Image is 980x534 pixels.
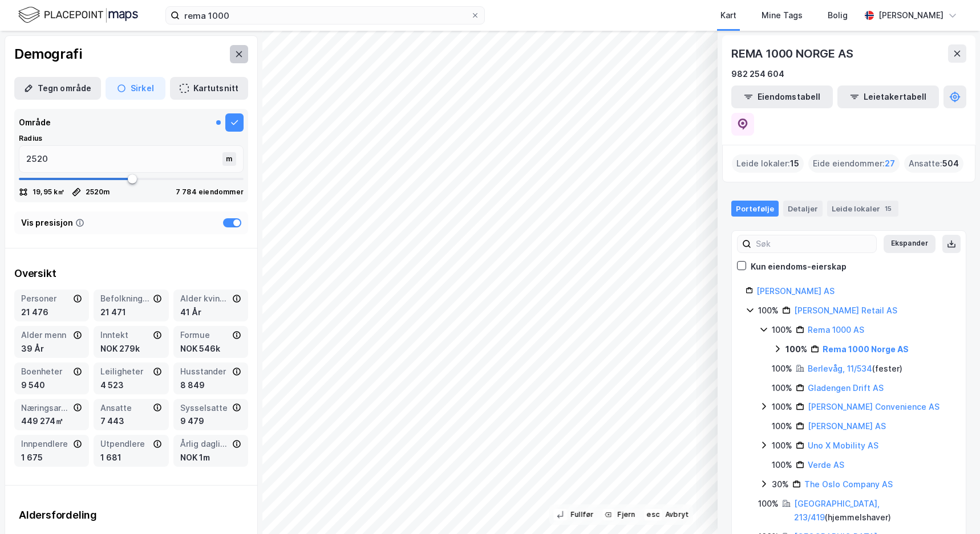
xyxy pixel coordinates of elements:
a: [PERSON_NAME] Retail AS [794,305,897,315]
input: Søk [751,235,876,252]
div: Leide lokaler [827,201,898,217]
input: Søk på adresse, matrikkel, gårdeiere, leietakere eller personer [180,7,471,24]
div: Alder kvinner [180,292,230,305]
div: Innpendlere [21,437,71,451]
div: ( hjemmelshaver ) [794,497,952,524]
div: 4 523 [100,378,161,392]
a: Berlevåg, 11/534 [808,364,872,373]
div: 100% [772,400,792,414]
button: Eiendomstabell [731,85,833,108]
div: Formue [180,328,230,342]
input: m [19,146,225,172]
a: [PERSON_NAME] AS [808,421,886,431]
div: Næringsareal [21,401,71,415]
div: Sysselsatte [180,401,230,415]
span: 27 [885,157,895,170]
div: 100% [772,439,792,453]
span: 15 [790,157,799,170]
div: Oversikt [14,267,248,280]
div: 100% [758,304,779,317]
div: Eide eiendommer : [808,154,900,173]
div: 9 479 [180,414,241,428]
a: [PERSON_NAME] AS [756,286,835,296]
div: [PERSON_NAME] [878,9,943,22]
div: 41 År [180,305,241,319]
div: 7 443 [100,414,161,428]
a: [GEOGRAPHIC_DATA], 213/419 [794,499,880,522]
div: Boenheter [21,365,71,378]
div: Personer [21,292,71,305]
div: 100% [772,381,792,395]
div: 7 784 eiendommer [176,187,244,197]
button: Ekspander [884,235,936,253]
div: 19,95 k㎡ [33,187,65,197]
img: logo.f888ab2527a4732fd821a326f86c7f29.svg [18,5,138,25]
div: 8 849 [180,378,241,392]
div: 15 [882,203,894,214]
div: 449 274㎡ [21,414,82,428]
div: 100% [772,362,792,376]
div: m [222,152,236,166]
div: 100% [758,497,779,511]
a: Uno X Mobility AS [808,441,878,450]
div: Område [19,116,51,129]
button: Leietakertabell [837,85,939,108]
div: Mine Tags [762,9,803,22]
div: Alder menn [21,328,71,342]
div: 100% [772,419,792,433]
div: Vis presisjon [21,216,73,230]
a: [PERSON_NAME] Convenience AS [808,402,939,411]
div: Portefølje [731,201,779,217]
div: 1 675 [21,451,82,464]
div: Aldersfordeling [19,508,244,522]
div: Inntekt [100,328,150,342]
div: ( fester ) [808,362,902,376]
div: Utpendlere [100,437,150,451]
div: NOK 546k [180,342,241,356]
div: 2520 m [86,187,110,197]
a: The Oslo Company AS [804,479,893,489]
div: 1 681 [100,451,161,464]
div: Kontrollprogram for chat [923,479,980,534]
a: Rema 1000 AS [808,325,864,335]
div: 21 476 [21,305,82,319]
div: Detaljer [783,201,823,217]
div: Bolig [828,9,848,22]
div: 21 471 [100,305,161,319]
div: Leiligheter [100,365,150,378]
div: NOK 279k [100,342,161,356]
button: Sirkel [106,77,165,100]
div: 100% [785,343,807,356]
div: Kart [720,9,736,22]
div: Leide lokaler : [732,154,804,173]
div: NOK 1m [180,451,241,464]
button: Tegn område [14,77,101,100]
div: 39 År [21,342,82,356]
button: Kartutsnitt [170,77,248,100]
div: Ansatte [100,401,150,415]
div: 100% [772,458,792,472]
a: Gladengen Drift AS [808,383,884,393]
div: Kun eiendoms-eierskap [751,260,847,274]
a: Rema 1000 Norge AS [823,344,909,354]
div: REMA 1000 NORGE AS [731,44,855,63]
div: 9 540 [21,378,82,392]
div: 30% [772,478,789,491]
a: Verde AS [808,460,844,470]
div: Radius [19,134,244,143]
iframe: Chat Widget [923,479,980,534]
div: 982 254 604 [731,67,784,81]
div: Ansatte : [904,154,963,173]
div: Årlig dagligvareforbruk [180,437,230,451]
span: 504 [942,157,959,170]
div: Demografi [14,45,82,63]
div: 100% [772,323,792,337]
div: Befolkning dagtid [100,292,150,305]
div: Husstander [180,365,230,378]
